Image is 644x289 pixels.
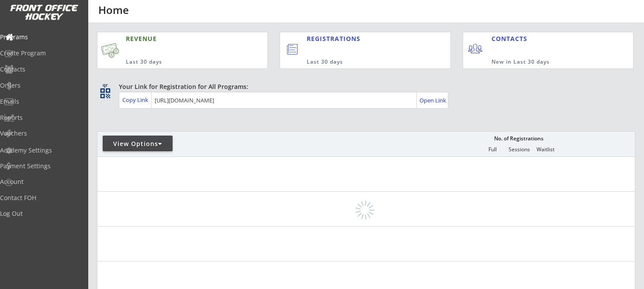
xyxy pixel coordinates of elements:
[307,58,414,66] div: Last 30 days
[492,136,546,142] div: No. of Registrations
[492,58,592,66] div: New in Last 30 days
[100,82,110,88] div: qr
[492,34,531,43] div: CONTACTS
[307,34,411,43] div: REGISTRATIONS
[99,87,112,100] button: qr_code
[122,96,150,104] div: Copy Link
[479,146,506,153] div: Full
[419,97,447,104] div: Open Link
[532,146,558,153] div: Waitlist
[119,82,608,91] div: Your Link for Registration for All Programs:
[126,34,227,43] div: REVENUE
[126,58,227,66] div: Last 30 days
[103,139,173,148] div: View Options
[419,94,447,106] a: Open Link
[506,146,532,153] div: Sessions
